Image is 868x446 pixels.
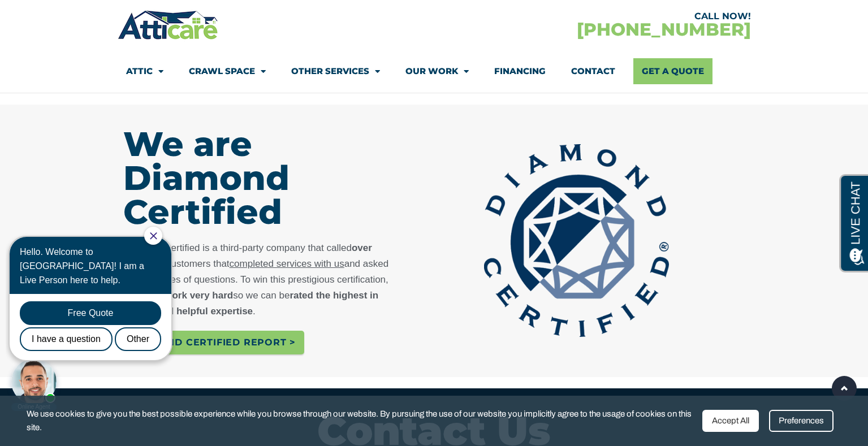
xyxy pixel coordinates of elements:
a: Diamond certified Report > [123,331,305,354]
b: rated the highest in quality and helpful expertise [123,290,379,317]
span: Opens a chat window [28,9,91,23]
a: Crawl Space [189,58,266,84]
strong: over 400 [123,243,372,269]
b: work very hard [165,290,233,301]
a: Financing [494,58,546,84]
p: Diamond Certified is a third-party company that called of our customers that and asked them a ser... [123,240,397,319]
a: Our Work [405,58,469,84]
h3: We are Diamond Certified [123,127,397,229]
a: Attic [126,58,163,84]
div: Preferences [769,410,834,432]
span: Diamond certified Report > [132,334,296,352]
div: Accept All [702,410,759,432]
a: Contact [571,58,615,84]
span: We use cookies to give you the best possible experience while you browse through our website. By ... [27,407,694,435]
a: Other Services [291,58,380,84]
iframe: Chat Invitation [6,226,187,412]
span: completed services with us [230,258,344,269]
a: Get A Quote [633,58,712,84]
div: CALL NOW! [434,12,751,21]
nav: Menu [126,58,742,84]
